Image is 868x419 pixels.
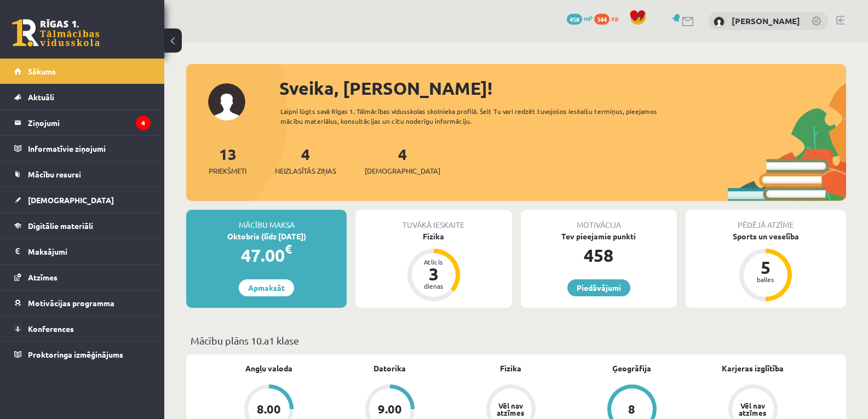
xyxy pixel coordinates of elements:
a: Datorika [373,363,406,374]
a: Proktoringa izmēģinājums [14,342,151,367]
a: Aktuāli [14,84,151,110]
a: Digitālie materiāli [14,213,151,238]
legend: Maksājumi [28,239,151,264]
span: [DEMOGRAPHIC_DATA] [365,165,440,176]
a: 4Neizlasītās ziņas [275,144,336,176]
span: Konferences [28,324,74,334]
a: Fizika Atlicis 3 dienas [355,231,511,303]
div: Motivācija [521,210,677,231]
div: 5 [749,259,782,276]
i: 4 [136,116,151,130]
span: Neizlasītās ziņas [275,165,336,176]
span: 344 [594,14,610,25]
div: 8 [628,403,635,415]
a: Informatīvie ziņojumi [14,136,151,161]
span: Digitālie materiāli [28,221,93,231]
div: Oktobris (līdz [DATE]) [186,231,347,242]
div: Tev pieejamie punkti [521,231,677,242]
span: Proktoringa izmēģinājums [28,349,123,359]
a: Motivācijas programma [14,290,151,315]
div: 8.00 [257,403,281,415]
div: Atlicis [417,259,450,265]
span: € [285,241,292,257]
legend: Informatīvie ziņojumi [28,136,151,161]
div: Pēdējā atzīme [686,210,846,231]
a: Atzīmes [14,265,151,290]
span: Mācību resursi [28,169,81,179]
img: Dana Blaumane [714,16,725,27]
div: 47.00 [186,242,347,268]
a: 344 xp [594,14,624,22]
a: Piedāvājumi [567,279,630,296]
a: Sports un veselība 5 balles [686,231,846,303]
div: 3 [417,265,450,283]
div: Mācību maksa [186,210,347,231]
a: Sākums [14,59,151,84]
a: 4[DEMOGRAPHIC_DATA] [365,144,440,176]
span: mP [584,14,593,22]
div: balles [749,276,782,283]
div: Laipni lūgts savā Rīgas 1. Tālmācības vidusskolas skolnieka profilā. Šeit Tu vari redzēt tuvojošo... [280,106,676,126]
a: Ģeogrāfija [612,363,651,374]
div: dienas [417,283,450,289]
a: 458 mP [567,14,593,22]
span: Aktuāli [28,92,54,102]
span: Motivācijas programma [28,298,114,308]
span: Atzīmes [28,272,58,282]
div: Sports un veselība [686,231,846,242]
div: Vēl nav atzīmes [496,402,526,416]
a: [DEMOGRAPHIC_DATA] [14,187,151,213]
a: Karjeras izglītība [722,363,784,374]
div: Sveika, [PERSON_NAME]! [279,75,846,101]
legend: Ziņojumi [28,110,151,135]
div: Vēl nav atzīmes [738,402,768,416]
a: Ziņojumi4 [14,110,151,135]
a: 13Priekšmeti [209,144,246,176]
span: Priekšmeti [209,165,246,176]
div: 458 [521,242,677,268]
span: Sākums [28,66,56,76]
a: Apmaksāt [239,279,294,296]
a: Rīgas 1. Tālmācības vidusskola [12,19,100,47]
a: Maksājumi [14,239,151,264]
a: Fizika [500,363,521,374]
span: [DEMOGRAPHIC_DATA] [28,195,114,205]
div: Tuvākā ieskaite [355,210,511,231]
span: xp [611,14,618,22]
a: Angļu valoda [245,363,292,374]
a: [PERSON_NAME] [732,15,800,26]
a: Mācību resursi [14,162,151,187]
div: 9.00 [378,403,402,415]
div: Fizika [355,231,511,242]
p: Mācību plāns 10.a1 klase [191,333,842,348]
a: Konferences [14,316,151,341]
span: 458 [567,14,582,25]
